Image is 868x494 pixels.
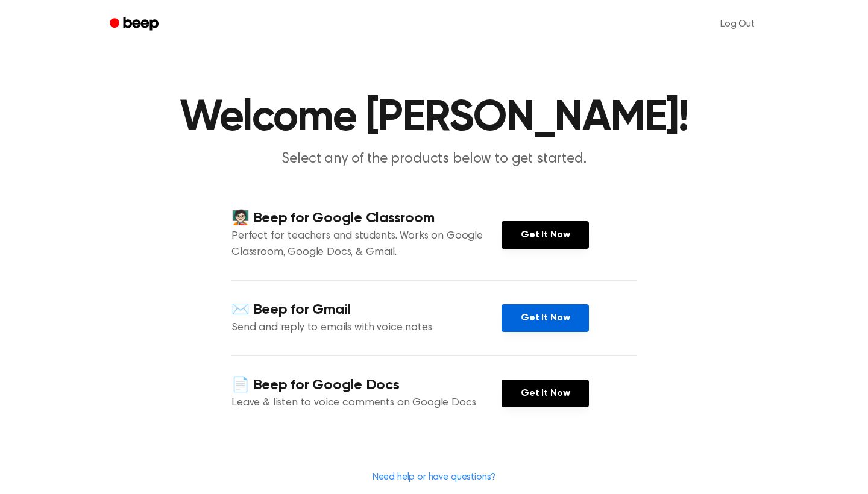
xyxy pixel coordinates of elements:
[231,375,502,395] h4: 📄 Beep for Google Docs
[373,472,496,482] a: Need help or have questions?
[231,208,502,228] h4: 🧑🏻‍🏫 Beep for Google Classroom
[231,228,502,261] p: Perfect for teachers and students. Works on Google Classroom, Google Docs, & Gmail.
[231,320,502,336] p: Send and reply to emails with voice notes
[231,300,502,320] h4: ✉️ Beep for Gmail
[101,13,169,36] a: Beep
[708,10,767,39] a: Log Out
[502,380,589,407] a: Get It Now
[203,149,665,169] p: Select any of the products below to get started.
[502,221,589,249] a: Get It Now
[231,395,502,411] p: Leave & listen to voice comments on Google Docs
[125,96,743,140] h1: Welcome [PERSON_NAME]!
[502,304,589,332] a: Get It Now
